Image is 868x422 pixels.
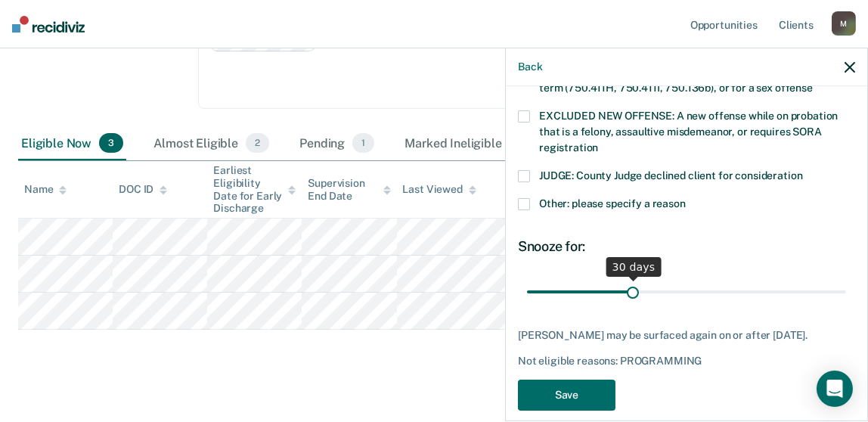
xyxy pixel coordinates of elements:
div: 30 days [606,257,662,277]
span: 3 [99,133,123,153]
span: 2 [246,133,269,153]
div: Almost Eligible [150,127,272,160]
div: Open Intercom Messenger [817,371,853,407]
div: Pending [296,127,377,160]
div: Supervision End Date [308,177,390,203]
span: JUDGE: County Judge declined client for consideration [539,169,803,182]
img: Recidiviz [12,16,85,33]
span: EXCLUDED CURRENT OFFENSE: On probation for MCL 750.81 or MCL 750.84, for an offense requiring a m... [539,50,847,94]
span: Other: please specify a reason [539,197,686,209]
div: Last Viewed [403,183,476,196]
div: Eligible Now [18,127,126,160]
div: Name [24,183,67,196]
div: Marked Ineligible [401,127,541,160]
button: Back [518,61,542,73]
button: Save [518,380,615,411]
div: Snooze for: [518,238,855,255]
div: M [832,11,856,36]
span: EXCLUDED NEW OFFENSE: A new offense while on probation that is a felony, assaultive misdemeanor, ... [539,110,838,154]
div: [PERSON_NAME] may be surfaced again on or after [DATE]. [518,329,855,342]
div: Not eligible reasons: PROGRAMMING [518,355,855,368]
div: Earliest Eligibility Date for Early Discharge [213,164,296,215]
div: DOC ID [119,183,167,196]
span: 1 [352,133,374,153]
